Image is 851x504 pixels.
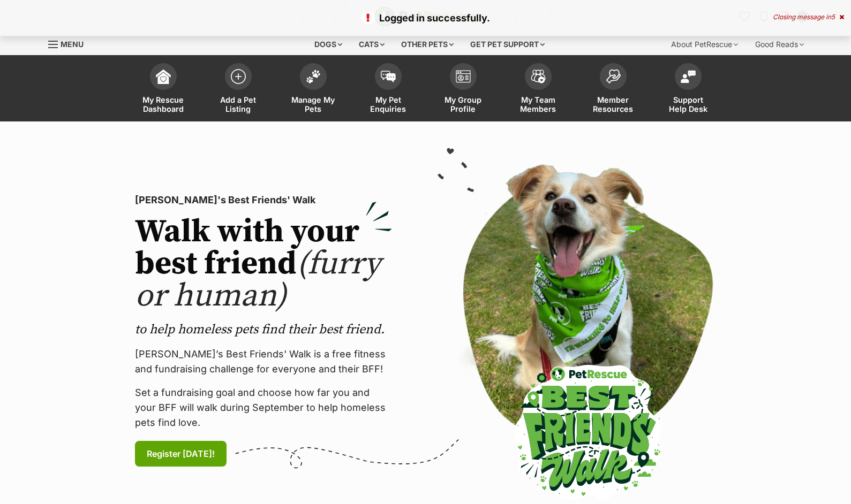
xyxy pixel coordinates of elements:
[135,385,392,430] p: Set a fundraising goal and choose how far you and your BFF will walk during September to help hom...
[589,95,637,113] span: Member Resources
[651,58,726,121] a: Support Help Desk
[135,193,392,208] p: [PERSON_NAME]'s Best Friends' Walk
[214,95,262,113] span: Add a Pet Listing
[456,70,471,83] img: group-profile-icon-3fa3cf56718a62981997c0bc7e787c4b2cf8bcc04b72c1350f741eb67cf2f40e.svg
[681,70,696,83] img: help-desk-icon-fdf02630f3aa405de69fd3d07c3f3aa587a6932b1a1747fa1d2bba05be0121f9.svg
[201,58,276,121] a: Add a Pet Listing
[351,58,426,121] a: My Pet Enquiries
[306,70,321,83] img: manage-my-pets-icon-02211641906a0b7f246fdf0571729dbe1e7629f14944591b6c1af311fb30b64b.svg
[139,95,187,113] span: My Rescue Dashboard
[276,58,351,121] a: Manage My Pets
[576,58,651,121] a: Member Resources
[364,95,412,113] span: My Pet Enquiries
[135,347,392,377] p: [PERSON_NAME]’s Best Friends' Walk is a free fitness and fundraising challenge for everyone and t...
[351,34,392,55] div: Cats
[381,71,396,82] img: pet-enquiries-icon-7e3ad2cf08bfb03b45e93fb7055b45f3efa6380592205ae92323e6603595dc1f.svg
[156,69,171,84] img: dashboard-icon-eb2f2d2d3e046f16d808141f083e7271f6b2e854fb5c12c21221c1fb7104beca.svg
[748,34,811,55] div: Good Reads
[501,58,576,121] a: My Team Members
[231,69,246,84] img: add-pet-listing-icon-0afa8454b4691262ce3f59096e99ab1cd57d4a30225e0717b998d2c9b9846f56.svg
[394,34,461,55] div: Other pets
[48,34,91,53] a: Menu
[531,70,546,83] img: team-members-icon-5396bd8760b3fe7c0b43da4ab00e1e3bb1a5d9ba89233759b79545d2d3fc5d0d.svg
[463,34,552,55] div: Get pet support
[135,441,227,467] a: Register [DATE]!
[135,216,392,312] h2: Walk with your best friend
[664,95,712,113] span: Support Help Desk
[426,58,501,121] a: My Group Profile
[61,40,84,49] span: Menu
[135,244,381,316] span: (furry or human)
[289,95,337,113] span: Manage My Pets
[664,34,745,55] div: About PetRescue
[514,95,562,113] span: My Team Members
[135,321,392,338] p: to help homeless pets find their best friend.
[439,95,487,113] span: My Group Profile
[126,58,201,121] a: My Rescue Dashboard
[307,34,350,55] div: Dogs
[147,447,215,460] span: Register [DATE]!
[606,69,621,83] img: member-resources-icon-8e73f808a243e03378d46382f2149f9095a855e16c252ad45f914b54edf8863c.svg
